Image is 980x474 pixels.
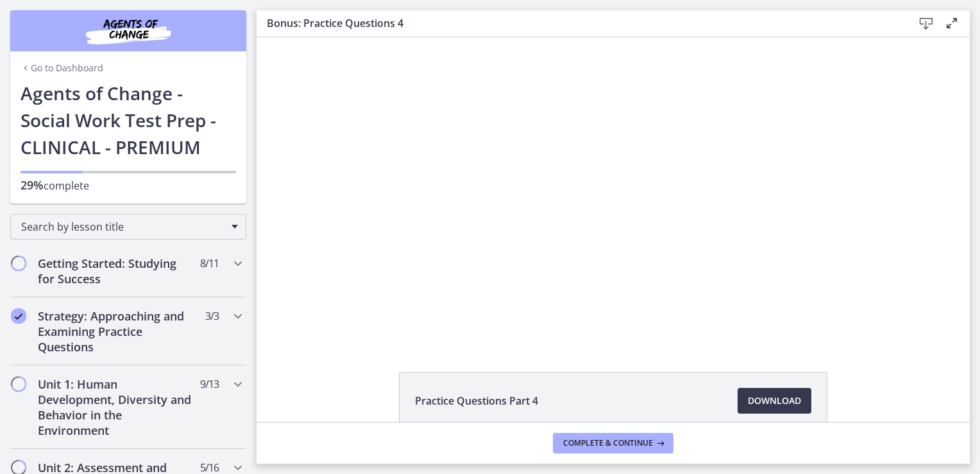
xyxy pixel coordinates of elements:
[563,438,653,448] span: Complete & continue
[38,308,194,355] h2: Strategy: Approaching and Examining Practice Questions
[38,376,194,438] h2: Unit 1: Human Development, Diversity and Behavior in the Environment
[21,80,236,161] h1: Agents of Change - Social Work Test Prep - CLINICAL - PREMIUM
[21,177,44,193] span: 29%
[51,15,205,46] img: Agents of Change
[21,177,236,193] p: complete
[200,376,219,392] span: 9 / 13
[21,62,103,75] a: Go to Dashboard
[21,220,225,234] span: Search by lesson title
[200,256,219,271] span: 8 / 11
[553,433,673,453] button: Complete & continue
[738,388,811,414] a: Download
[415,393,538,408] span: Practice Questions Part 4
[11,308,26,324] i: Completed
[38,256,194,286] h2: Getting Started: Studying for Success
[205,308,219,324] span: 3 / 3
[748,393,801,408] span: Download
[10,214,246,240] div: Search by lesson title
[267,15,893,31] h3: Bonus: Practice Questions 4
[257,37,970,342] iframe: Video Lesson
